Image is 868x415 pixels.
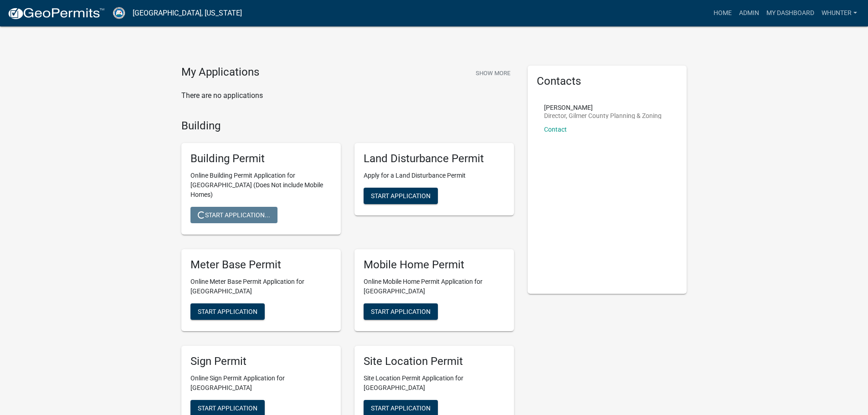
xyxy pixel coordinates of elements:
a: Home [710,5,735,22]
h4: Building [181,119,514,133]
p: [PERSON_NAME] [544,104,662,111]
button: Start Application [364,188,438,204]
a: [GEOGRAPHIC_DATA], [US_STATE] [133,5,242,21]
h4: My Applications [181,66,259,79]
span: Start Application [371,404,431,411]
span: Start Application [198,404,257,411]
h5: Contacts [537,75,678,88]
a: whunter [818,5,861,22]
a: Admin [735,5,763,22]
span: Start Application [198,307,257,315]
span: Start Application... [198,211,270,219]
button: Start Application [364,303,438,320]
h5: Building Permit [190,152,332,165]
span: Start Application [371,307,431,315]
p: Director, Gilmer County Planning & Zoning [544,113,662,119]
button: Show More [472,66,514,81]
span: Start Application [371,192,431,200]
h5: Sign Permit [190,355,332,368]
a: My Dashboard [763,5,818,22]
h5: Mobile Home Permit [364,258,505,272]
h5: Meter Base Permit [190,258,332,272]
h5: Site Location Permit [364,355,505,368]
h5: Land Disturbance Permit [364,152,505,165]
button: Start Application... [190,207,277,223]
p: Online Meter Base Permit Application for [GEOGRAPHIC_DATA] [190,277,332,296]
p: Site Location Permit Application for [GEOGRAPHIC_DATA] [364,374,505,393]
p: There are no applications [181,90,514,101]
p: Apply for a Land Disturbance Permit [364,171,505,180]
img: Gilmer County, Georgia [112,7,125,19]
p: Online Mobile Home Permit Application for [GEOGRAPHIC_DATA] [364,277,505,296]
p: Online Sign Permit Application for [GEOGRAPHIC_DATA] [190,374,332,393]
a: Contact [544,126,567,133]
p: Online Building Permit Application for [GEOGRAPHIC_DATA] (Does Not include Mobile Homes) [190,171,332,200]
button: Start Application [190,303,265,320]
